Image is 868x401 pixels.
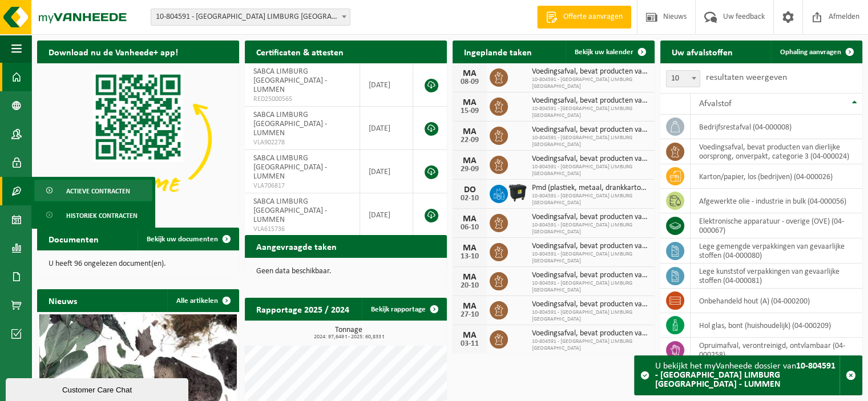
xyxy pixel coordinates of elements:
[691,115,862,139] td: bedrijfsrestafval (04-000008)
[706,73,787,82] label: resultaten weergeven
[362,298,446,321] a: Bekijk rapportage
[34,180,152,201] a: Actieve contracten
[458,340,481,348] div: 03-11
[691,264,862,289] td: lege kunststof verpakkingen van gevaarlijke stoffen (04-000081)
[458,195,481,202] div: 02-10
[253,197,327,224] span: SABCA LIMBURG [GEOGRAPHIC_DATA] - LUMMEN
[458,224,481,232] div: 06-10
[138,228,238,250] a: Bekijk uw documenten
[691,289,862,313] td: onbehandeld hout (A) (04-000200)
[6,376,191,401] iframe: chat widget
[691,213,862,238] td: elektronische apparatuur - overige (OVE) (04-000067)
[458,127,481,136] div: MA
[256,268,435,276] p: Geen data beschikbaar.
[453,40,543,63] h2: Ingeplande taken
[458,282,481,290] div: 20-10
[253,225,351,234] span: VLA615736
[253,154,327,181] span: SABCA LIMBURG [GEOGRAPHIC_DATA] - LUMMEN
[691,189,862,213] td: afgewerkte olie - industrie in bulk (04-000056)
[532,184,649,193] span: Pmd (plastiek, metaal, drankkartons) (bedrijven)
[458,331,481,340] div: MA
[532,155,649,164] span: Voedingsafval, bevat producten van dierlijke oorsprong, onverpakt, categorie 3
[666,70,700,87] span: 10
[532,164,649,177] span: 10-804591 - [GEOGRAPHIC_DATA] LIMBURG [GEOGRAPHIC_DATA]
[667,71,700,87] span: 10
[691,164,862,189] td: karton/papier, los (bedrijven) (04-000026)
[37,289,88,311] h2: Nieuws
[691,238,862,264] td: lege gemengde verpakkingen van gevaarlijke stoffen (04-000080)
[245,298,361,320] h2: Rapportage 2025 / 2024
[34,204,152,226] a: Historiek contracten
[458,98,481,107] div: MA
[253,138,351,147] span: VLA902278
[771,40,861,63] a: Ophaling aanvragen
[532,338,649,352] span: 10-804591 - [GEOGRAPHIC_DATA] LIMBURG [GEOGRAPHIC_DATA]
[537,6,631,29] a: Offerte aanvragen
[458,253,481,261] div: 13-10
[458,302,481,311] div: MA
[360,107,413,150] td: [DATE]
[458,78,481,86] div: 08-09
[699,99,732,108] span: Afvalstof
[560,11,625,23] span: Offerte aanvragen
[253,181,351,191] span: VLA706817
[458,69,481,78] div: MA
[37,63,239,215] img: Download de VHEPlus App
[66,205,138,226] span: Historiek contracten
[532,96,649,106] span: Voedingsafval, bevat producten van dierlijke oorsprong, onverpakt, categorie 3
[655,362,835,389] strong: 10-804591 - [GEOGRAPHIC_DATA] LIMBURG [GEOGRAPHIC_DATA] - LUMMEN
[458,311,481,319] div: 27-10
[66,180,130,202] span: Actieve contracten
[360,63,413,107] td: [DATE]
[660,40,744,63] h2: Uw afvalstoffen
[532,329,649,338] span: Voedingsafval, bevat producten van dierlijke oorsprong, onverpakt, categorie 3
[151,9,350,25] span: 10-804591 - SABCA LIMBURG NV - LUMMEN
[458,185,481,195] div: DO
[458,273,481,282] div: MA
[532,222,649,236] span: 10-804591 - [GEOGRAPHIC_DATA] LIMBURG [GEOGRAPHIC_DATA]
[691,139,862,164] td: voedingsafval, bevat producten van dierlijke oorsprong, onverpakt, categorie 3 (04-000024)
[691,338,862,363] td: opruimafval, verontreinigd, ontvlambaar (04-000258)
[245,40,355,63] h2: Certificaten & attesten
[458,165,481,173] div: 29-09
[458,136,481,144] div: 22-09
[566,40,653,63] a: Bekijk uw kalender
[532,271,649,280] span: Voedingsafval, bevat producten van dierlijke oorsprong, onverpakt, categorie 3
[508,183,527,202] img: WB-1100-HPE-AE-01
[575,48,633,56] span: Bekijk uw kalender
[458,107,481,115] div: 15-09
[151,9,350,26] span: 10-804591 - SABCA LIMBURG NV - LUMMEN
[655,356,839,395] div: U bekijkt het myVanheede dossier van
[532,242,649,251] span: Voedingsafval, bevat producten van dierlijke oorsprong, onverpakt, categorie 3
[691,313,862,338] td: hol glas, bont (huishoudelijk) (04-000209)
[532,280,649,294] span: 10-804591 - [GEOGRAPHIC_DATA] LIMBURG [GEOGRAPHIC_DATA]
[37,40,189,63] h2: Download nu de Vanheede+ app!
[37,228,110,250] h2: Documenten
[458,214,481,224] div: MA
[780,48,841,56] span: Ophaling aanvragen
[251,326,447,340] h3: Tonnage
[532,135,649,148] span: 10-804591 - [GEOGRAPHIC_DATA] LIMBURG [GEOGRAPHIC_DATA]
[532,193,649,206] span: 10-804591 - [GEOGRAPHIC_DATA] LIMBURG [GEOGRAPHIC_DATA]
[532,125,649,135] span: Voedingsafval, bevat producten van dierlijke oorsprong, onverpakt, categorie 3
[532,213,649,222] span: Voedingsafval, bevat producten van dierlijke oorsprong, onverpakt, categorie 3
[360,193,413,237] td: [DATE]
[251,334,447,340] span: 2024: 97,649 t - 2025: 60,833 t
[458,156,481,165] div: MA
[253,95,351,104] span: RED25000565
[253,67,327,94] span: SABCA LIMBURG [GEOGRAPHIC_DATA] - LUMMEN
[532,309,649,323] span: 10-804591 - [GEOGRAPHIC_DATA] LIMBURG [GEOGRAPHIC_DATA]
[458,244,481,253] div: MA
[253,111,327,137] span: SABCA LIMBURG [GEOGRAPHIC_DATA] - LUMMEN
[532,251,649,265] span: 10-804591 - [GEOGRAPHIC_DATA] LIMBURG [GEOGRAPHIC_DATA]
[49,260,228,268] p: U heeft 96 ongelezen document(en).
[147,236,218,243] span: Bekijk uw documenten
[167,289,238,312] a: Alle artikelen
[532,300,649,309] span: Voedingsafval, bevat producten van dierlijke oorsprong, onverpakt, categorie 3
[532,67,649,76] span: Voedingsafval, bevat producten van dierlijke oorsprong, onverpakt, categorie 3
[360,150,413,193] td: [DATE]
[532,106,649,119] span: 10-804591 - [GEOGRAPHIC_DATA] LIMBURG [GEOGRAPHIC_DATA]
[245,235,348,257] h2: Aangevraagde taken
[532,76,649,90] span: 10-804591 - [GEOGRAPHIC_DATA] LIMBURG [GEOGRAPHIC_DATA]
